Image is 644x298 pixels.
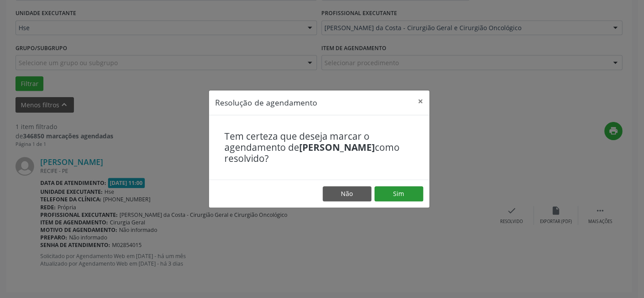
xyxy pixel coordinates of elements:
button: Sim [374,186,423,201]
h4: Tem certeza que deseja marcar o agendamento de como resolvido? [224,131,414,165]
button: Close [412,90,429,112]
b: [PERSON_NAME] [299,141,375,153]
button: Não [323,186,371,201]
h5: Resolução de agendamento [215,97,317,108]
